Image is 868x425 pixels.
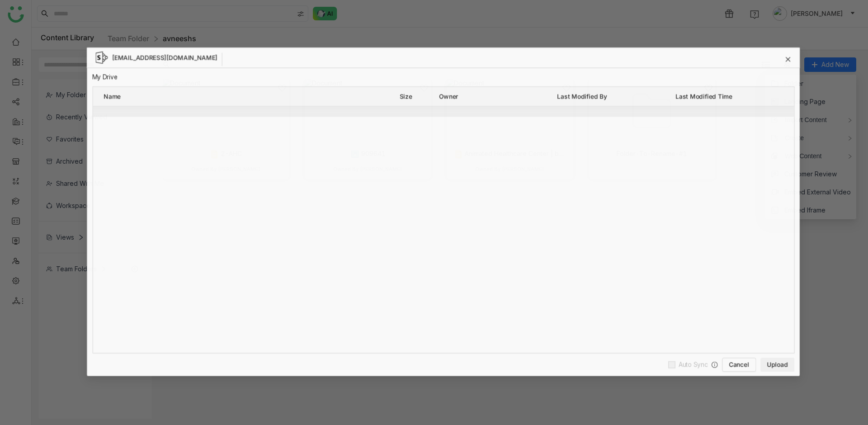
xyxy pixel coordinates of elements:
[552,88,675,98] span: Last Modified By
[675,88,797,98] span: Last Modified Time
[762,364,797,378] button: Upload
[730,366,750,375] span: Cancel
[74,47,87,59] img: SharePoint-icon.svg
[674,366,712,376] span: Auto Sync
[722,364,758,378] button: Cancel
[71,69,97,77] a: My Drive
[429,88,552,98] span: Owner
[83,83,389,103] div: Name
[389,83,429,103] div: Size
[91,48,200,58] span: [EMAIL_ADDRESS][DOMAIN_NAME]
